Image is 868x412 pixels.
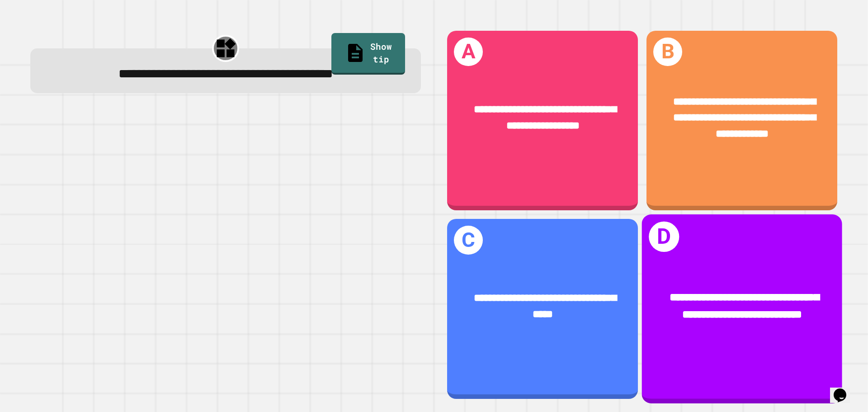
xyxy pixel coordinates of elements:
[653,38,682,66] h1: B
[830,376,859,403] iframe: chat widget
[649,222,679,252] h1: D
[454,38,483,66] h1: A
[331,33,405,75] a: Show tip
[454,226,483,255] h1: C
